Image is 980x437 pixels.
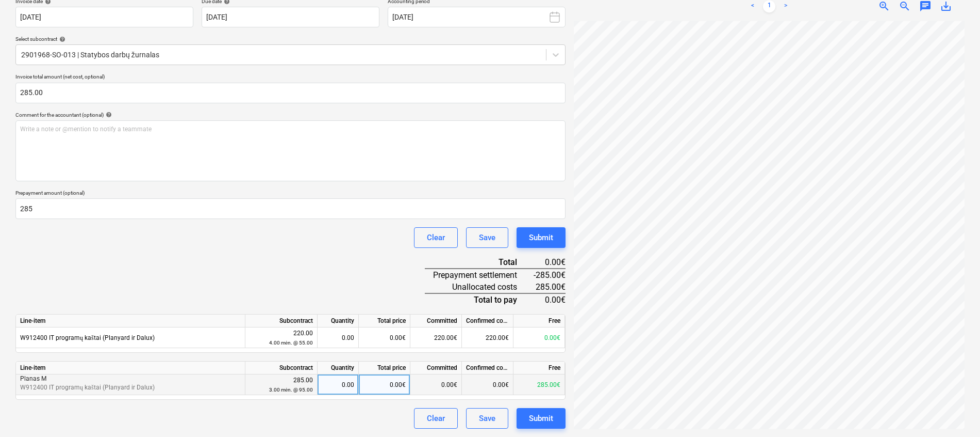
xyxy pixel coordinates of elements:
[427,412,445,425] div: Clear
[410,327,462,348] div: 220.00€
[410,362,462,374] div: Committed
[16,315,245,327] div: Line-item
[513,362,565,374] div: Free
[359,374,410,395] div: 0.00€
[534,269,566,281] div: -285.00€
[466,408,508,429] button: Save
[250,376,313,395] div: 285.00
[359,362,410,374] div: Total price
[269,387,313,393] small: 3.00 mėn. @ 95.00
[462,374,513,395] div: 0.00€
[15,112,566,118] div: Comment for the accountant (optional)
[410,374,462,395] div: 0.00€
[425,293,534,306] div: Total to pay
[15,73,566,82] p: Invoice total amount (net cost, optional)
[388,7,566,27] button: [DATE]
[15,190,566,198] p: Prepayment amount (optional)
[322,374,354,395] div: 0.00
[414,408,458,429] button: Clear
[513,327,565,348] div: 0.00€
[425,256,534,269] div: Total
[202,7,379,27] input: Due date not specified
[479,231,495,244] div: Save
[928,387,980,437] iframe: Chat Widget
[462,315,513,327] div: Confirmed costs
[245,362,318,374] div: Subcontract
[16,362,245,374] div: Line-item
[534,256,566,269] div: 0.00€
[513,315,565,327] div: Free
[250,329,313,348] div: 220.00
[517,408,566,429] button: Submit
[20,375,46,382] span: Planas M
[534,293,566,306] div: 0.00€
[269,340,313,346] small: 4.00 mėn. @ 55.00
[517,227,566,248] button: Submit
[318,362,359,374] div: Quantity
[425,281,534,293] div: Unallocated costs
[359,315,410,327] div: Total price
[15,198,566,219] input: Prepayment amount
[57,36,65,42] span: help
[359,327,410,348] div: 0.00€
[318,315,359,327] div: Quantity
[414,227,458,248] button: Clear
[427,231,445,244] div: Clear
[462,362,513,374] div: Confirmed costs
[529,412,553,425] div: Submit
[104,112,112,118] span: help
[534,281,566,293] div: 285.00€
[462,327,513,348] div: 220.00€
[15,83,566,103] input: Invoice total amount (net cost, optional)
[410,315,462,327] div: Committed
[20,384,155,392] span: W912400 IT programų kaštai (Planyard ir Dalux)
[529,231,553,244] div: Submit
[513,374,565,395] div: 285.00€
[322,327,354,348] div: 0.00
[20,334,155,341] span: W912400 IT programų kaštai (Planyard ir Dalux)
[245,315,318,327] div: Subcontract
[466,227,508,248] button: Save
[15,36,566,42] div: Select subcontract
[425,269,534,281] div: Prepayment settlement
[479,412,495,425] div: Save
[15,7,193,27] input: Invoice date not specified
